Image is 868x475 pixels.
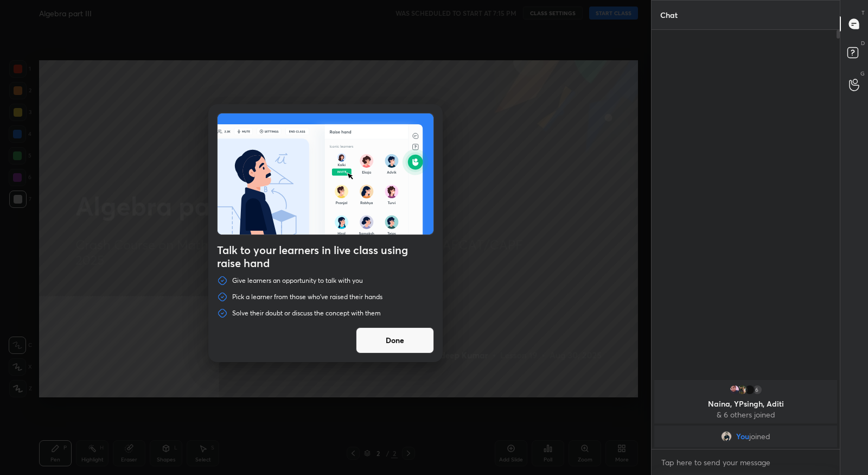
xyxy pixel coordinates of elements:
p: G [860,69,865,78]
p: T [861,9,865,17]
span: You [736,432,749,441]
p: Chat [652,1,686,29]
img: d96a2043ea5540eb9ce5941dfc21fb03.jpg [729,384,740,395]
p: Pick a learner from those who've raised their hands [232,293,382,301]
span: joined [749,432,770,441]
p: Solve their doubt or discuss the concept with them [232,309,381,318]
p: Give learners an opportunity to talk with you [232,276,363,285]
img: preRahAdop.42c3ea74.svg [218,113,433,235]
div: 6 [752,384,763,395]
p: Naina, YPsingh, Aditi [661,400,831,408]
img: e7722bcec1f74038aa232b8301ef6822.50152876_3 [744,384,755,395]
p: D [861,39,865,47]
h4: Talk to your learners in live class using raise hand [217,244,434,270]
img: 10e581426e0842e0a859745a05199b05.jpg [737,384,748,395]
button: Done [356,327,434,353]
p: & 6 others joined [661,410,831,419]
div: grid [652,378,840,449]
img: 00f7a73387f642cd9021a4fdac7b74e8.jpg [721,431,732,442]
